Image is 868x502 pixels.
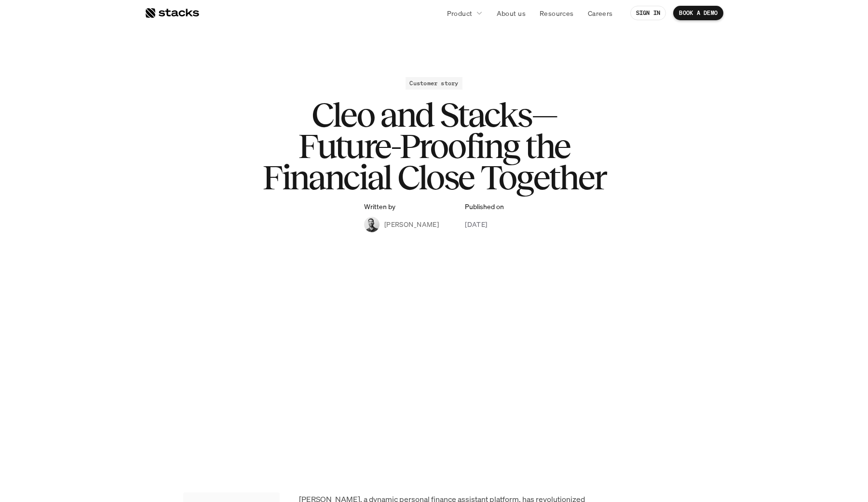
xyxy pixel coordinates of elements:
[491,4,531,22] a: About us
[465,203,504,211] p: Published on
[582,4,619,22] a: Careers
[673,6,723,20] a: BOOK A DEMO
[588,8,613,18] p: Careers
[540,8,574,18] p: Resources
[409,80,458,87] h2: Customer story
[630,6,666,20] a: SIGN IN
[534,4,580,22] a: Resources
[636,10,661,16] p: SIGN IN
[497,8,526,18] p: About us
[241,99,627,193] h1: Cleo and Stacks—Future-Proofing the Financial Close Together
[384,219,439,229] p: [PERSON_NAME]
[679,10,718,16] p: BOOK A DEMO
[364,203,395,211] p: Written by
[447,8,473,18] p: Product
[465,219,488,229] p: [DATE]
